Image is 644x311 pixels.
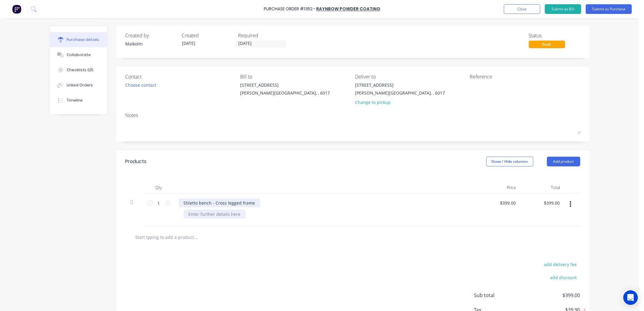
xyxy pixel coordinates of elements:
[240,82,330,88] div: [STREET_ADDRESS]
[144,182,174,194] div: Qty
[529,41,565,48] div: Draft
[67,67,93,73] div: Checklists 0/0
[586,4,632,14] button: Submit as Purchase
[486,157,533,166] button: Show / Hide columns
[521,182,565,194] div: Total
[238,32,290,39] div: Required
[474,292,520,299] span: Sub total
[547,157,580,166] button: Add product
[355,82,445,88] div: [STREET_ADDRESS]
[67,82,93,88] div: Linked Orders
[126,32,177,39] div: Created by
[240,73,351,80] div: Bill to
[50,32,107,47] button: Purchase details
[50,93,107,108] button: Timeline
[126,158,147,165] div: Products
[50,78,107,93] button: Linked Orders
[67,98,83,103] div: Timeline
[355,99,445,105] div: Change to pickup
[182,32,233,39] div: Created
[547,273,580,281] button: add discount
[470,73,580,80] div: Reference
[504,4,540,14] button: Close
[126,41,177,47] div: Malkolm
[545,4,581,14] button: Submit as Bill
[355,73,465,80] div: Deliver to
[316,6,380,12] a: raynbow powder coating
[126,112,580,119] div: Notes
[67,37,99,42] div: Purchase details
[12,5,21,14] img: Factory
[477,182,521,194] div: Price
[135,231,257,243] input: Start typing to add a product...
[541,260,580,268] button: add delivery fee
[240,90,330,96] div: [PERSON_NAME][GEOGRAPHIC_DATA], , 6017
[355,90,445,96] div: [PERSON_NAME][GEOGRAPHIC_DATA], , 6017
[264,6,316,12] div: Purchase Order #1352 -
[623,290,638,305] div: Open Intercom Messenger
[67,52,91,58] div: Collaborate
[179,199,260,207] div: Stiletto bench - Cross legged frame
[529,32,580,39] div: Status
[50,47,107,62] button: Collaborate
[50,62,107,78] button: Checklists 0/0
[126,73,236,80] div: Contact
[520,292,580,299] span: $399.00
[126,82,156,88] div: Choose contact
